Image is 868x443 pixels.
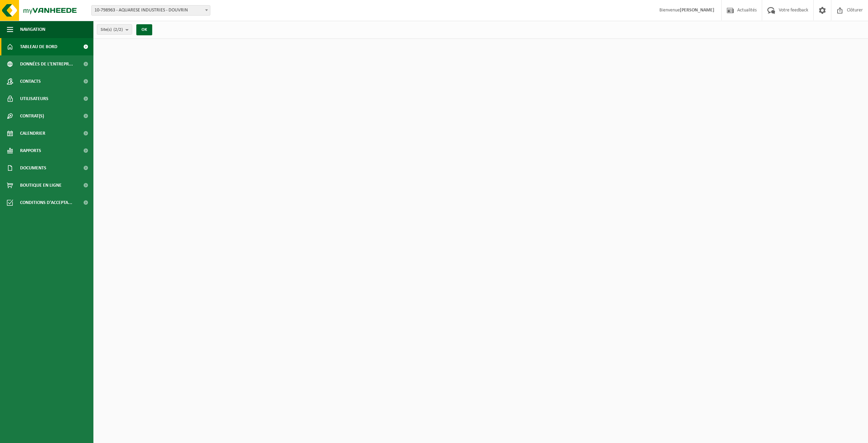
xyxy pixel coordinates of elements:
[20,142,41,159] span: Rapports
[20,55,73,73] span: Données de l'entrepr...
[20,107,44,125] span: Contrat(s)
[101,25,123,35] span: Site(s)
[680,8,714,13] strong: [PERSON_NAME]
[113,27,123,32] count: (2/2)
[20,194,72,211] span: Conditions d'accepta...
[97,24,132,35] button: Site(s)(2/2)
[20,125,45,142] span: Calendrier
[20,21,45,38] span: Navigation
[92,6,210,15] span: 10-798963 - AQUARESE INDUSTRIES - DOUVRIN
[91,5,210,16] span: 10-798963 - AQUARESE INDUSTRIES - DOUVRIN
[20,159,46,177] span: Documents
[20,90,48,107] span: Utilisateurs
[20,38,57,55] span: Tableau de bord
[20,73,41,90] span: Contacts
[136,24,152,35] button: OK
[20,177,62,194] span: Boutique en ligne
[3,428,116,443] iframe: chat widget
